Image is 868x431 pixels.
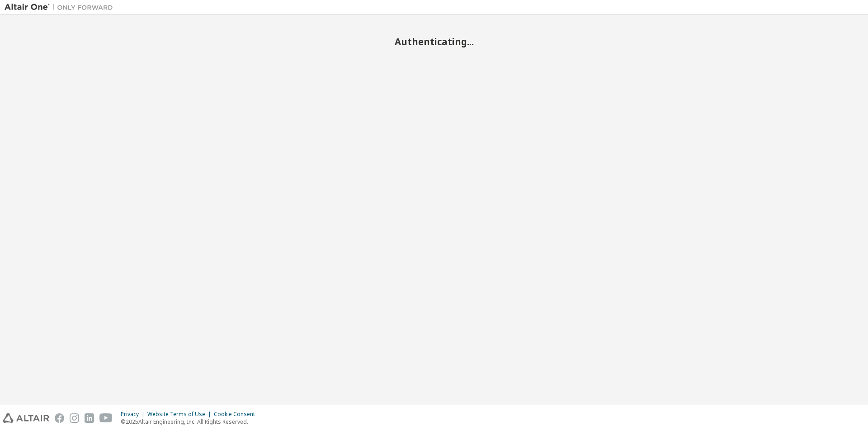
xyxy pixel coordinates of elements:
[5,36,863,47] h2: Authenticating...
[55,413,64,423] img: facebook.svg
[3,413,49,423] img: altair_logo.svg
[214,411,260,418] div: Cookie Consent
[121,411,147,418] div: Privacy
[70,413,79,423] img: instagram.svg
[85,413,94,423] img: linkedin.svg
[5,3,118,12] img: Altair One
[99,413,113,423] img: youtube.svg
[147,411,214,418] div: Website Terms of Use
[121,418,260,426] p: © 2025 Altair Engineering, Inc. All Rights Reserved.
